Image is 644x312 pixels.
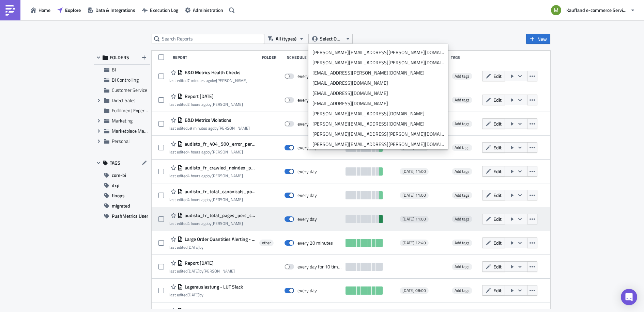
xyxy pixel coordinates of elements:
[187,292,199,298] time: 2025-09-30T11:54:47Z
[169,149,256,154] div: last edited by [PERSON_NAME]
[526,34,550,44] button: New
[169,173,256,178] div: last edited by [PERSON_NAME]
[452,97,472,103] span: Add tags
[112,76,139,83] span: BI Controlling
[276,35,296,43] span: All (types)
[493,168,502,175] span: Edit
[112,97,136,104] span: Direct Sales
[112,107,155,114] span: Fulfilment Experience
[187,244,199,250] time: 2025-10-10T10:58:44Z
[550,4,562,16] img: Avatar
[482,214,505,224] button: Edit
[402,193,426,198] span: [DATE] 11:00
[297,264,342,270] div: every day for 10 times
[455,97,470,103] span: Add tags
[493,287,502,294] span: Edit
[193,6,223,14] span: Administration
[94,191,150,201] button: finops
[183,188,256,195] span: audisto_fr_total_canonicals_pointing_to_other_url
[183,212,256,218] span: audisto_fr_total_pages_perc_change
[455,263,470,270] span: Add tags
[187,268,199,274] time: 2025-10-09T09:58:21Z
[183,165,256,171] span: audisto_fr_crawled_noindex_pages
[112,211,148,221] span: PushMetrics User
[452,240,472,246] span: Add tags
[452,144,472,151] span: Add tags
[452,73,472,80] span: Add tags
[493,215,502,223] span: Edit
[482,190,505,200] button: Edit
[187,101,208,108] time: 2025-10-14T08:59:40Z
[455,73,470,79] span: Add tags
[112,191,125,201] span: finops
[94,180,150,191] button: dxp
[312,80,444,86] div: [EMAIL_ADDRESS][DOMAIN_NAME]
[262,55,283,60] div: Folder
[482,285,505,296] button: Edit
[312,69,444,76] div: [EMAIL_ADDRESS][PERSON_NAME][DOMAIN_NAME]
[5,5,16,16] img: PushMetrics
[455,216,470,222] span: Add tags
[482,71,505,81] button: Edit
[297,73,342,79] div: every day for 10 times
[482,261,505,272] button: Edit
[455,120,470,127] span: Add tags
[297,97,342,103] div: every day for 10 times
[452,120,472,127] span: Add tags
[169,245,256,250] div: last edited by
[312,110,444,117] div: [PERSON_NAME][EMAIL_ADDRESS][DOMAIN_NAME]
[312,90,444,97] div: [EMAIL_ADDRESS][DOMAIN_NAME]
[493,72,502,80] span: Edit
[169,221,256,226] div: last edited by [PERSON_NAME]
[139,5,182,15] button: Execution Log
[182,5,227,15] button: Administration
[312,141,444,148] div: [PERSON_NAME][EMAIL_ADDRESS][PERSON_NAME][DOMAIN_NAME]
[297,168,317,175] div: every day
[312,49,444,56] div: [PERSON_NAME][EMAIL_ADDRESS][PERSON_NAME][DOMAIN_NAME]
[312,131,444,137] div: [PERSON_NAME][EMAIL_ADDRESS][PERSON_NAME][DOMAIN_NAME]
[452,216,472,223] span: Add tags
[110,54,129,61] span: FOLDERS
[112,117,133,124] span: Marketing
[402,169,426,174] span: [DATE] 11:00
[110,160,120,166] span: TAGS
[169,292,243,297] div: last edited by
[187,149,208,155] time: 2025-10-14T06:59:18Z
[297,240,333,246] div: every 20 minutes
[493,192,502,199] span: Edit
[455,192,470,198] span: Add tags
[621,289,637,305] div: Open Intercom Messenger
[65,6,81,14] span: Explore
[27,5,54,15] button: Home
[54,5,84,15] a: Explore
[493,239,502,246] span: Edit
[402,288,426,293] span: [DATE] 08:00
[297,216,317,222] div: every day
[183,141,256,147] span: audisto_fr_404_500_error_percentage
[150,6,178,14] span: Execution Log
[308,34,353,44] button: Select Owner
[173,55,259,60] div: Report
[262,240,271,246] span: other
[455,240,470,246] span: Add tags
[482,118,505,129] button: Edit
[312,100,444,107] div: [EMAIL_ADDRESS][DOMAIN_NAME]
[187,196,208,203] time: 2025-10-14T06:53:47Z
[183,260,214,266] span: Report 2025-10-09
[187,220,208,227] time: 2025-10-14T06:51:42Z
[183,69,241,76] span: E&D Metrics Health Checks
[187,173,208,179] time: 2025-10-14T06:55:42Z
[169,78,247,83] div: last edited by [PERSON_NAME]
[493,96,502,103] span: Edit
[183,117,231,123] span: E&D Metrics Violations
[169,268,235,274] div: last edited by [PERSON_NAME]
[39,6,50,14] span: Home
[297,145,317,151] div: every day
[482,142,505,153] button: Edit
[84,5,139,15] button: Data & Integrations
[566,6,628,14] span: Kaufland e-commerce Services GmbH & Co. KG
[402,216,426,222] span: [DATE] 11:00
[112,180,120,191] span: dxp
[112,201,130,211] span: migrated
